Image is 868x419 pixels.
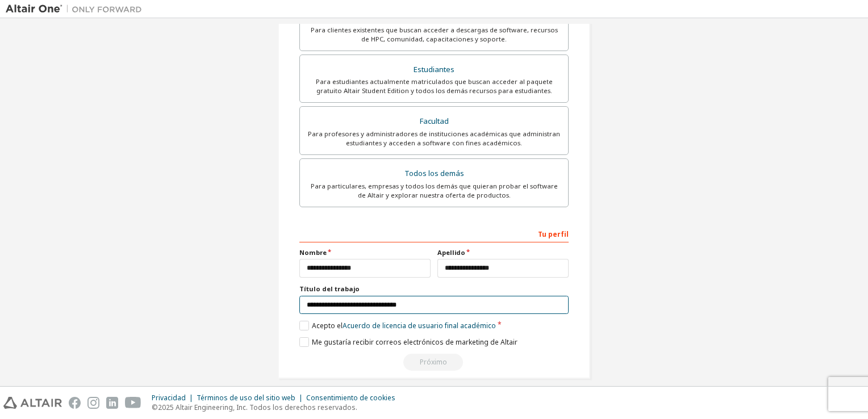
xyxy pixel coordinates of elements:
[299,248,431,257] label: Nombre
[307,26,561,44] div: Para clientes existentes que buscan acceder a descargas de software, recursos de HPC, comunidad, ...
[6,3,148,15] img: Altair Uno
[307,62,561,78] div: Estudiantes
[437,248,569,257] label: Apellido
[69,397,81,409] img: facebook.svg
[299,354,569,371] div: Please wait while checking email ...
[343,321,496,330] a: Acuerdo de licencia de usuario final académico
[299,284,569,294] label: Título del trabajo
[87,397,99,409] img: instagram.svg
[299,321,496,330] label: Acepto el
[152,393,197,403] div: Privacidad
[307,77,561,95] div: Para estudiantes actualmente matriculados que buscan acceder al paquete gratuito Altair Student E...
[158,403,357,412] font: 2025 Altair Engineering, Inc. Todos los derechos reservados.
[299,224,569,242] div: Tu perfil
[307,114,561,129] div: Facultad
[307,166,561,182] div: Todos los demás
[307,182,561,200] div: Para particulares, empresas y todos los demás que quieran probar el software de Altair y explorar...
[3,397,62,409] img: altair_logo.svg
[306,393,402,403] div: Consentimiento de cookies
[299,337,518,347] label: Me gustaría recibir correos electrónicos de marketing de Altair
[197,393,306,403] div: Términos de uso del sitio web
[307,129,561,148] div: Para profesores y administradores de instituciones académicas que administran estudiantes y acced...
[106,397,118,409] img: linkedin.svg
[125,397,141,409] img: youtube.svg
[152,403,402,412] p: ©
